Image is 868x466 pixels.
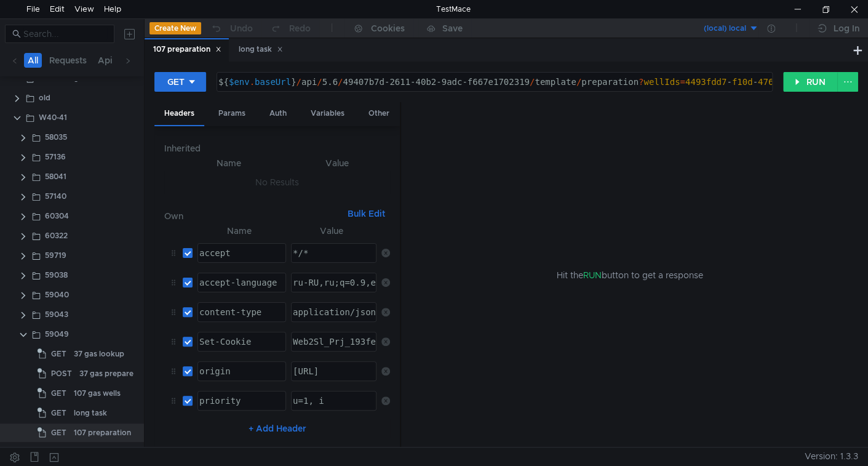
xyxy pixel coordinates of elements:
[45,148,66,166] div: 57136
[154,102,204,126] div: Headers
[154,72,206,92] button: GET
[783,72,838,92] button: RUN
[167,75,185,89] div: GET
[45,325,69,343] div: 59049
[261,19,319,38] button: Redo
[79,364,133,383] div: 37 gas prepare
[149,22,201,34] button: Create New
[24,53,42,68] button: All
[51,364,72,383] span: POST
[46,53,90,68] button: Requests
[201,19,261,38] button: Undo
[442,24,463,33] div: Save
[289,21,311,36] div: Redo
[45,246,66,265] div: 59719
[260,102,297,125] div: Auth
[51,424,66,442] span: GET
[255,177,299,188] nz-embed-empty: No Results
[164,141,390,156] h6: Inherited
[45,207,69,225] div: 60304
[23,27,107,41] input: Search...
[834,21,859,36] div: Log In
[45,266,68,284] div: 59038
[805,448,858,465] span: Version: 1.3.3
[45,128,67,147] div: 58035
[51,345,66,363] span: GET
[704,23,746,34] div: (local) local
[209,102,255,125] div: Params
[74,404,107,422] div: long task
[244,421,311,436] button: + Add Header
[673,18,759,38] button: (local) local
[153,43,221,56] div: 107 preparation
[45,227,68,245] div: 60322
[51,384,66,403] span: GET
[45,167,66,186] div: 58041
[359,102,399,125] div: Other
[556,268,703,282] span: Hit the button to get a response
[74,424,131,442] div: 107 preparation
[51,404,66,422] span: GET
[174,156,284,171] th: Name
[230,21,253,36] div: Undo
[239,43,283,56] div: long task
[583,270,601,281] span: RUN
[45,286,69,304] div: 59040
[39,108,67,127] div: W40-41
[94,53,116,68] button: Api
[74,384,121,403] div: 107 gas wells
[45,305,68,324] div: 59043
[286,223,376,238] th: Value
[193,223,286,238] th: Name
[301,102,354,125] div: Variables
[164,209,343,223] h6: Own
[39,89,50,107] div: old
[45,187,66,206] div: 57140
[371,21,405,36] div: Cookies
[343,206,390,221] button: Bulk Edit
[284,156,390,171] th: Value
[74,345,124,363] div: 37 gas lookup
